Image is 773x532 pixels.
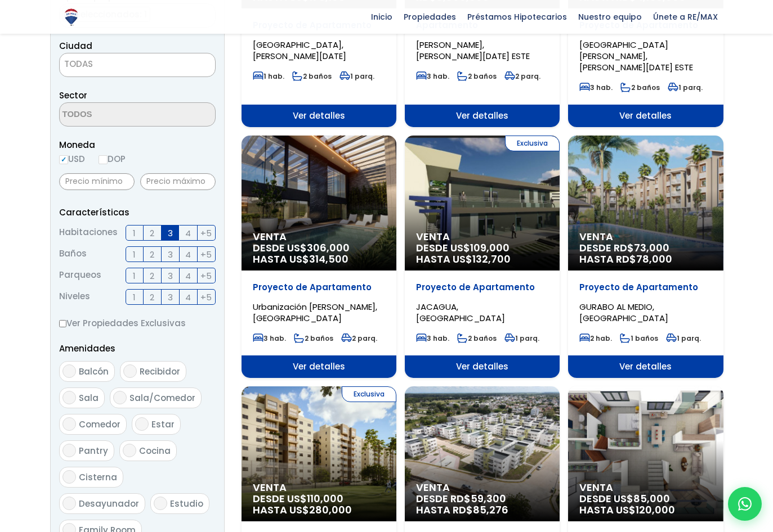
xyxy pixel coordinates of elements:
span: 110,000 [307,492,343,506]
span: 1 [133,247,136,262]
span: +5 [200,247,212,262]
span: 4 [185,226,191,240]
span: Ciudad [59,40,92,52]
span: +5 [200,226,212,240]
span: 1 parq. [339,71,374,81]
span: 2 parq. [504,71,540,81]
span: Parqueos [59,268,101,283]
input: Precio máximo [140,173,216,190]
label: DOP [99,152,126,166]
span: 3 hab. [579,83,613,92]
textarea: Search [60,103,169,127]
span: 1 parq. [666,333,701,343]
span: [GEOGRAPHIC_DATA], [PERSON_NAME][DATE] [253,39,346,62]
span: +5 [200,290,212,304]
input: Sala/Comedor [113,391,127,404]
input: Sala [62,391,76,404]
input: Cocina [123,444,136,457]
span: Sala/Comedor [129,392,195,404]
span: 1 baños [620,333,658,343]
span: 2 baños [294,333,333,343]
input: Balcón [62,364,76,378]
span: Pantry [79,445,108,457]
span: 2 parq. [341,333,377,343]
p: Amenidades [59,341,216,355]
input: Precio mínimo [59,173,135,190]
span: Balcón [79,366,109,377]
p: Proyecto de Apartamento [416,282,548,293]
span: Exclusiva [505,136,560,151]
input: Desayunador [62,497,76,510]
span: 2 hab. [579,333,612,343]
span: 85,276 [473,503,508,517]
span: 2 baños [292,71,332,81]
span: Cocina [139,445,171,457]
span: 78,000 [636,252,672,266]
span: 2 [150,269,154,283]
input: Recibidor [123,364,137,378]
span: GURABO AL MEDIO, [GEOGRAPHIC_DATA] [579,301,668,324]
span: 4 [185,290,191,304]
span: 4 [185,269,191,283]
span: Estudio [170,498,203,510]
span: Ver detalles [568,355,723,378]
span: Venta [579,482,712,493]
a: Venta DESDE US$306,000 HASTA US$314,500 Proyecto de Apartamento Urbanización [PERSON_NAME], [GEOG... [242,136,396,378]
span: Ver detalles [405,105,560,127]
input: Estar [135,417,149,431]
a: Exclusiva Venta DESDE US$109,000 HASTA US$132,700 Proyecto de Apartamento JACAGUA, [GEOGRAPHIC_DA... [405,136,560,378]
span: Venta [253,482,385,493]
span: 132,700 [472,252,511,266]
span: Recibidor [140,366,180,377]
span: 1 [133,226,136,240]
span: DESDE RD$ [579,242,712,265]
span: [PERSON_NAME], [PERSON_NAME][DATE] ESTE [416,39,530,62]
span: 2 [150,247,154,262]
span: Sala [79,392,99,404]
span: Comedor [79,418,120,430]
label: USD [59,152,85,166]
span: DESDE US$ [253,493,385,516]
span: Ver detalles [242,105,396,127]
span: 2 baños [620,83,660,92]
p: Proyecto de Apartamento [253,282,385,293]
span: 1 parq. [668,83,703,92]
span: Ver detalles [405,355,560,378]
span: Habitaciones [59,225,118,241]
span: Inicio [365,8,398,25]
span: 109,000 [470,241,510,255]
input: DOP [99,155,108,164]
span: Venta [416,482,548,493]
span: DESDE US$ [253,242,385,265]
span: 2 baños [457,333,497,343]
span: TODAS [60,56,215,72]
span: Nuestro equipo [573,8,647,25]
span: JACAGUA, [GEOGRAPHIC_DATA] [416,301,505,324]
span: Niveles [59,289,90,305]
span: [GEOGRAPHIC_DATA][PERSON_NAME], [PERSON_NAME][DATE] ESTE [579,39,693,73]
span: 3 hab. [253,333,286,343]
span: 1 hab. [253,71,284,81]
span: 59,300 [471,492,506,506]
span: Propiedades [398,8,462,25]
span: 1 parq. [504,333,539,343]
span: 85,000 [633,492,670,506]
span: 2 baños [457,71,497,81]
span: HASTA RD$ [416,504,548,516]
input: Ver Propiedades Exclusivas [59,320,66,327]
span: 4 [185,247,191,262]
span: 3 [168,226,173,240]
span: 3 [168,290,173,304]
span: Ver detalles [568,105,723,127]
span: DESDE US$ [579,493,712,516]
span: 3 hab. [416,71,449,81]
span: 73,000 [634,241,669,255]
input: Pantry [62,444,76,457]
span: 306,000 [307,241,350,255]
span: Baños [59,246,87,262]
span: Venta [579,231,712,242]
span: Moneda [59,138,216,152]
span: Sector [59,89,87,101]
span: +5 [200,269,212,283]
span: Ver detalles [242,355,396,378]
